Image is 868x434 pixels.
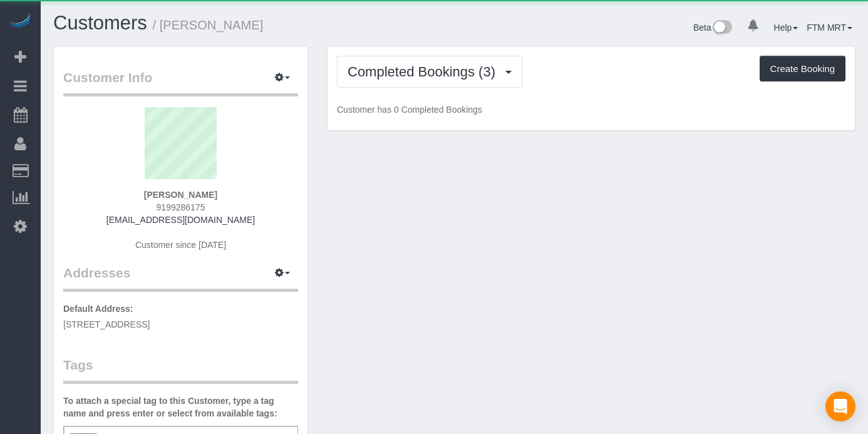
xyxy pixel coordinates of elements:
[153,18,264,32] small: / [PERSON_NAME]
[53,12,147,34] a: Customers
[106,215,255,225] a: [EMAIL_ADDRESS][DOMAIN_NAME]
[157,202,205,212] span: 9199286175
[807,23,852,33] a: FTM MRT
[348,64,502,80] span: Completed Bookings (3)
[337,103,845,116] p: Customer has 0 Completed Bookings
[63,68,298,96] legend: Customer Info
[135,240,226,250] span: Customer since [DATE]
[337,56,522,88] button: Completed Bookings (3)
[8,13,33,30] img: Automaid Logo
[63,302,133,315] label: Default Address:
[825,391,855,421] div: Open Intercom Messenger
[63,395,298,420] label: To attach a special tag to this Customer, type a tag name and press enter or select from availabl...
[63,319,150,329] span: [STREET_ADDRESS]
[774,23,798,33] a: Help
[711,20,732,36] img: New interface
[693,23,732,33] a: Beta
[760,56,845,82] button: Create Booking
[63,356,298,384] legend: Tags
[144,190,217,200] strong: [PERSON_NAME]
